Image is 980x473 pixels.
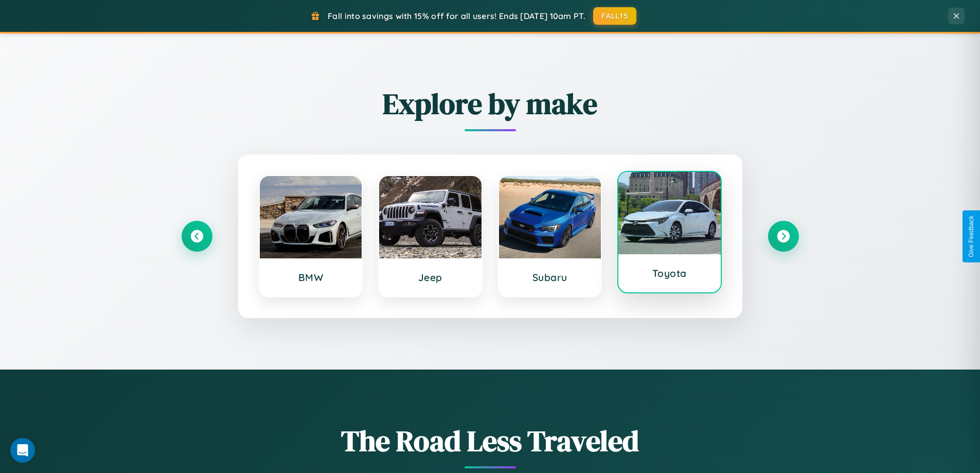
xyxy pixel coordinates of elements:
h3: Jeep [389,271,471,284]
div: Open Intercom Messenger [10,438,35,463]
h3: Subaru [509,271,591,284]
button: FALL15 [593,7,636,25]
h3: BMW [270,271,352,284]
div: Give Feedback [968,216,975,257]
h2: Explore by make [182,84,799,124]
h3: Toyota [629,267,710,279]
span: Fall into savings with 15% off for all users! Ends [DATE] 10am PT. [328,11,585,21]
h1: The Road Less Traveled [182,421,799,461]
